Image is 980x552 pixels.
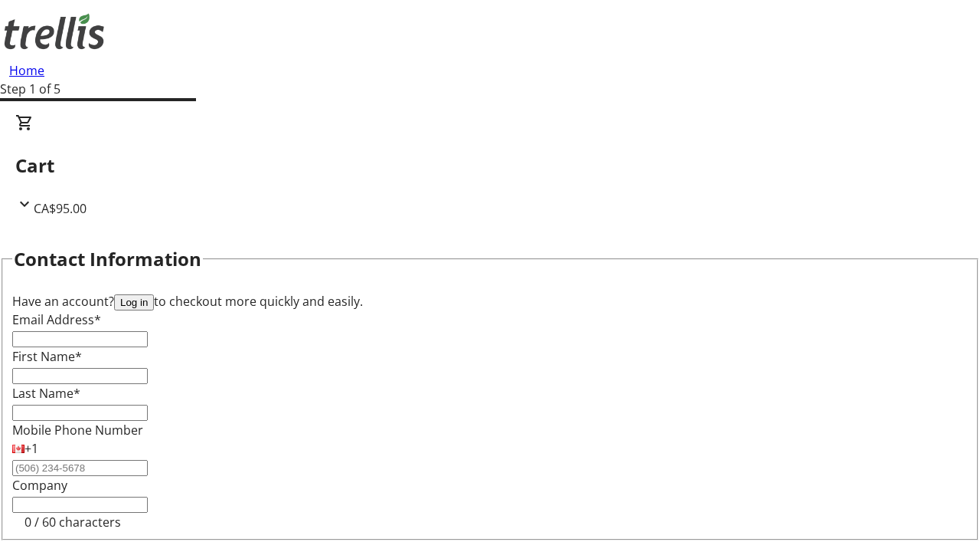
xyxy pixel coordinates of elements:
label: Email Address* [12,311,101,328]
label: First Name* [12,348,82,365]
div: Have an account? to checkout more quickly and easily. [12,292,968,310]
button: Log in [114,294,154,310]
label: Mobile Phone Number [12,422,143,439]
h2: Cart [15,152,965,179]
div: CartCA$95.00 [15,113,965,218]
input: (506) 234-5678 [12,460,148,476]
label: Last Name* [12,385,80,402]
tr-character-limit: 0 / 60 characters [24,514,121,531]
label: Company [12,477,67,494]
h2: Contact Information [14,245,201,273]
span: CA$95.00 [34,200,87,217]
